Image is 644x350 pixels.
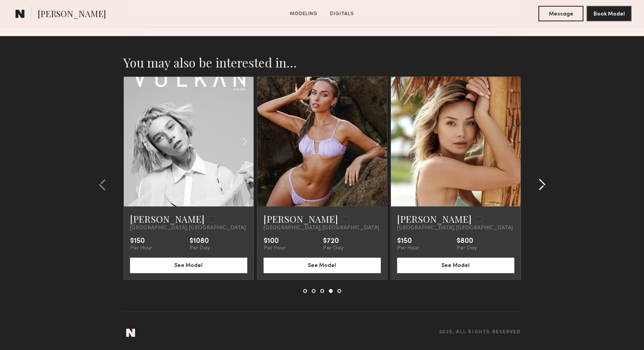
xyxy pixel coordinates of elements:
a: [PERSON_NAME] [264,213,338,225]
button: See Model [264,258,381,273]
div: Per Day [457,245,477,251]
button: Book Model [587,6,632,21]
button: Message [538,6,583,21]
a: Modeling [287,10,321,17]
span: [GEOGRAPHIC_DATA], [GEOGRAPHIC_DATA] [264,225,379,231]
a: [PERSON_NAME] [130,213,205,225]
span: 2025, all rights reserved [439,330,521,335]
a: See Model [130,262,247,268]
div: Per Hour [397,245,419,251]
a: See Model [264,262,381,268]
div: $1080 [189,237,210,245]
div: $150 [130,237,152,245]
div: Per Hour [264,245,286,251]
a: See Model [397,262,514,268]
a: Digitals [327,10,357,17]
span: [GEOGRAPHIC_DATA], [GEOGRAPHIC_DATA] [397,225,513,231]
div: $800 [457,237,477,245]
h2: You may also be interested in… [123,55,521,70]
a: [PERSON_NAME] [397,213,472,225]
div: $150 [397,237,419,245]
span: [PERSON_NAME] [38,8,106,21]
div: Per Day [189,245,210,251]
a: Book Model [587,10,632,17]
div: Per Hour [130,245,152,251]
div: $100 [264,237,286,245]
div: Per Day [323,245,344,251]
button: See Model [130,258,247,273]
div: $720 [323,237,344,245]
button: See Model [397,258,514,273]
span: [GEOGRAPHIC_DATA], [GEOGRAPHIC_DATA] [130,225,246,231]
